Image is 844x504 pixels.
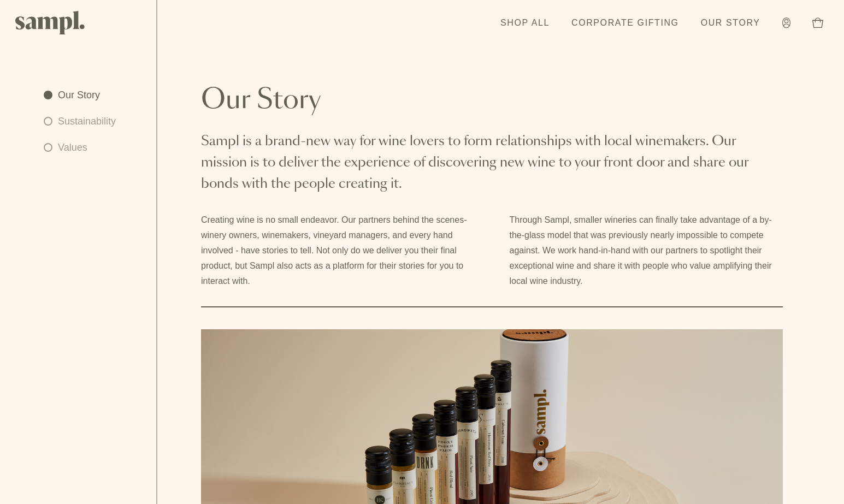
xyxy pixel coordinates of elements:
[15,11,85,34] img: Sampl logo
[495,11,555,35] a: Shop All
[201,131,783,195] p: Sampl is a brand-new way for wine lovers to form relationships with local winemakers. Our mission...
[44,114,116,129] a: Sustainability
[201,87,783,114] h2: Our Story
[44,140,116,155] a: Values
[44,87,116,103] a: Our Story
[510,212,783,289] p: Through Sampl, smaller wineries can finally take advantage of a by-the-glass model that was previ...
[566,11,684,35] a: Corporate Gifting
[695,11,766,35] a: Our Story
[201,212,475,289] p: Creating wine is no small endeavor. Our partners behind the scenes- winery owners, winemakers, vi...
